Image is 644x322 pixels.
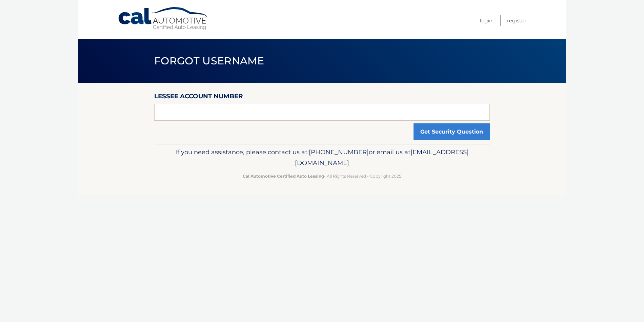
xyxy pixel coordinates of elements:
[309,148,369,156] span: [PHONE_NUMBER]
[243,174,324,179] strong: Cal Automotive Certified Auto Leasing
[159,173,485,180] p: - All Rights Reserved - Copyright 2025
[414,123,490,140] button: Get Security Question
[118,7,209,31] a: Cal Automotive
[480,15,492,26] a: Login
[154,55,264,67] span: Forgot Username
[507,15,526,26] a: Register
[159,147,485,168] p: If you need assistance, please contact us at: or email us at
[295,148,469,167] span: [EMAIL_ADDRESS][DOMAIN_NAME]
[154,91,243,104] label: Lessee Account Number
